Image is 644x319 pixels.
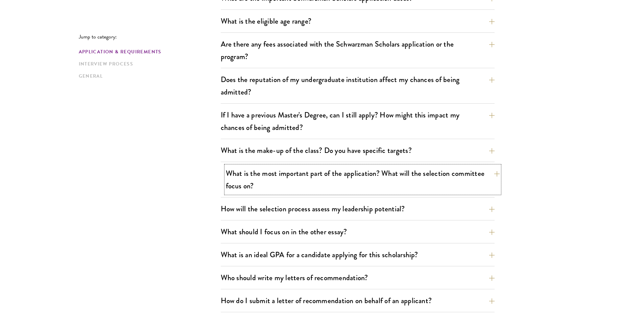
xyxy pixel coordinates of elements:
a: General [79,73,217,80]
button: What is the eligible age range? [221,14,495,29]
a: Application & Requirements [79,48,217,55]
a: Interview Process [79,60,217,68]
button: What is the most important part of the application? What will the selection committee focus on? [226,166,500,193]
button: How do I submit a letter of recommendation on behalf of an applicant? [221,293,495,308]
button: What is an ideal GPA for a candidate applying for this scholarship? [221,247,495,262]
button: If I have a previous Master's Degree, can I still apply? How might this impact my chances of bein... [221,107,495,135]
p: Jump to category: [79,34,221,40]
button: What is the make-up of the class? Do you have specific targets? [221,143,495,158]
button: How will the selection process assess my leadership potential? [221,201,495,216]
button: What should I focus on in the other essay? [221,224,495,239]
button: Are there any fees associated with the Schwarzman Scholars application or the program? [221,36,495,64]
button: Does the reputation of my undergraduate institution affect my chances of being admitted? [221,72,495,100]
button: Who should write my letters of recommendation? [221,270,495,285]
